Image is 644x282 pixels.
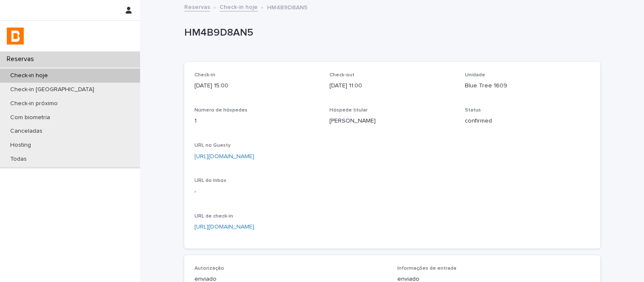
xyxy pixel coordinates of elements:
p: Todas [3,156,34,163]
p: Blue Tree 1609 [465,81,590,90]
span: Hóspede titular [329,108,368,113]
span: Status [465,108,481,113]
span: Check-in [194,73,215,78]
img: zVaNuJHRTjyIjT5M9Xd5 [7,28,24,45]
a: [URL][DOMAIN_NAME] [194,224,254,230]
p: HM4B9D8AN5 [267,2,307,11]
span: URL de check-in [194,214,233,219]
a: Reservas [184,2,210,11]
p: confirmed [465,117,590,126]
p: [DATE] 15:00 [194,81,320,90]
span: Unidade [465,73,485,78]
span: Autorização [194,266,224,271]
p: Hosting [3,142,38,149]
p: Canceladas [3,128,49,135]
p: HM4B9D8AN5 [184,27,597,39]
a: [URL][DOMAIN_NAME] [194,154,254,159]
p: Check-in próximo [3,100,65,107]
p: Check-in [GEOGRAPHIC_DATA] [3,86,101,93]
span: Número de hóspedes [194,108,247,113]
span: URL do Inbox [194,178,226,183]
a: Check-in hoje [219,2,258,11]
p: Reservas [3,55,41,63]
span: Check-out [329,73,354,78]
span: Informações de entrada [397,266,456,271]
p: Com biometria [3,114,57,121]
p: [DATE] 11:00 [329,81,455,90]
p: [PERSON_NAME] [329,117,455,126]
p: Check-in hoje [3,72,55,79]
p: 1 [194,117,320,126]
span: URL no Guesty [194,143,231,148]
p: - [194,187,320,196]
